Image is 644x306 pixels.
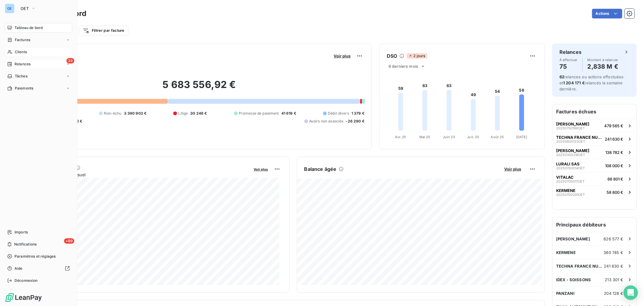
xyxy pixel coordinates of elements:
[419,135,431,139] tspan: Mai 25
[604,264,623,269] span: 241 630 €
[21,6,29,11] span: OET
[556,264,604,269] span: TECHNA FRANCE NUTRITION
[605,150,623,155] span: 138 782 €
[556,250,576,255] span: KERMENE
[15,49,27,55] span: Clients
[553,159,636,172] button: LURALI SAS20250700014OET108 000 €
[553,119,636,132] button: [PERSON_NAME]20250700196OET479 565 €
[387,52,397,60] h6: DSO
[604,236,623,241] span: 626 577 €
[79,26,128,35] button: Filtrer par facture
[605,137,623,142] span: 241 630 €
[15,86,33,91] span: Paiements
[604,291,623,296] span: 204 128 €
[553,132,636,145] button: TECHNA FRANCE NUTRITION20250800133OET241 630 €
[556,140,585,143] span: 20250800133OET
[556,153,585,157] span: 20250300318OET
[281,111,296,116] span: 41 619 €
[556,180,585,183] span: 20250700017OET
[559,74,624,91] span: relances ou actions effectuées et relancés la semaine dernière.
[592,9,622,18] button: Actions
[64,238,74,244] span: +99
[332,53,352,59] button: Voir plus
[607,190,623,195] span: 58 800 €
[604,250,623,255] span: 360 745 €
[334,54,351,58] span: Voir plus
[15,37,30,43] span: Factures
[389,64,418,69] span: 6 derniers mois
[559,58,578,62] span: À effectuer
[178,111,188,116] span: Litige
[14,61,30,67] span: Relances
[14,242,37,247] span: Notifications
[239,111,279,116] span: Promesse de paiement
[588,62,618,71] h4: 2,838 M €
[491,135,504,139] tspan: Août 25
[553,104,636,119] h6: Factures échues
[254,167,268,171] span: Voir plus
[443,135,455,139] tspan: Juin 25
[34,79,364,97] h2: 5 683 556,92 €
[563,80,585,85] span: 1 204 171 €
[623,285,638,300] div: Open Intercom Messenger
[14,254,56,259] span: Paramètres et réglages
[5,4,14,13] div: OE
[553,217,636,232] h6: Principaux débiteurs
[556,236,590,241] span: [PERSON_NAME]
[559,48,582,56] h6: Relances
[395,135,406,139] tspan: Avr. 25
[14,229,28,235] span: Imports
[605,277,623,282] span: 213 301 €
[516,135,527,139] tspan: [DATE]
[556,193,585,197] span: 20250700291OET
[559,62,578,71] h4: 75
[556,291,575,296] span: PANZANI
[15,73,27,79] span: Tâches
[467,135,479,139] tspan: Juil. 25
[351,111,364,116] span: 1 379 €
[502,166,523,172] button: Voir plus
[556,277,591,282] span: IDEX - SOISSONS
[556,135,602,140] span: TECHNA FRANCE NUTRITION
[556,122,589,126] span: [PERSON_NAME]
[309,119,344,124] span: Avoirs non associés
[407,53,427,59] span: 2 jours
[556,126,585,130] span: 20250700196OET
[604,123,623,128] span: 479 565 €
[588,58,618,62] span: Montant à relancer
[304,165,337,173] h6: Balance âgée
[14,266,23,271] span: Aide
[5,264,72,273] a: Aide
[66,58,74,63] span: 34
[190,111,207,116] span: 30 246 €
[252,166,270,172] button: Voir plus
[346,119,364,124] span: -26 290 €
[553,172,636,185] button: VITALAC20250700017OET66 801 €
[556,148,589,153] span: [PERSON_NAME]
[559,74,564,79] span: 62
[556,175,574,180] span: VITALAC
[124,111,147,116] span: 3 390 903 €
[504,167,521,171] span: Voir plus
[556,166,585,170] span: 20250700014OET
[553,185,636,199] button: KERMENE20250700291OET58 800 €
[607,177,623,181] span: 66 801 €
[556,188,575,193] span: KERMENE
[104,111,121,116] span: Non-échu
[553,145,636,159] button: [PERSON_NAME]20250300318OET138 782 €
[605,163,623,168] span: 108 000 €
[5,293,42,302] img: Logo LeanPay
[556,161,580,166] span: LURALI SAS
[328,111,349,116] span: Débit divers
[34,171,250,178] span: Chiffre d'affaires mensuel
[14,278,38,283] span: Déconnexion
[14,25,43,31] span: Tableau de bord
